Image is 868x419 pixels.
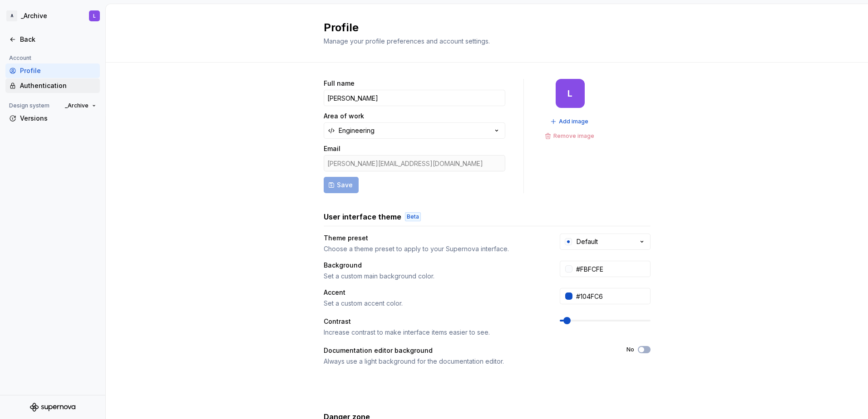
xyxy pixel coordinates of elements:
div: Beta [405,212,421,221]
span: Manage your profile preferences and account settings. [324,37,490,45]
h3: User interface theme [324,211,401,222]
div: Account [5,53,35,63]
div: A [6,10,17,21]
div: Back [20,35,96,44]
div: L [93,12,96,19]
svg: Supernova Logo [30,403,75,412]
div: Always use a light background for the documentation editor. [324,357,610,366]
div: Theme preset [324,234,543,243]
button: Default [560,234,651,250]
a: Versions [5,111,100,126]
div: Default [577,237,598,246]
label: Full name [324,79,355,88]
h2: Profile [324,20,640,35]
span: _Archive [65,102,89,109]
button: Add image [547,115,592,128]
label: Area of work [324,112,364,121]
div: Versions [20,114,96,123]
a: Profile [5,63,100,78]
label: Email [324,144,340,153]
a: Authentication [5,78,100,93]
div: _Archive [21,11,47,20]
div: Contrast [324,317,543,326]
div: Engineering [339,126,375,135]
span: Add image [559,118,588,125]
div: Design system [5,100,53,111]
div: Authentication [20,81,96,90]
div: Choose a theme preset to apply to your Supernova interface. [324,244,543,253]
input: #104FC6 [572,288,651,304]
label: No [626,346,634,353]
div: Documentation editor background [324,346,610,355]
input: #FFFFFF [572,261,651,277]
div: Accent [324,288,543,297]
div: L [567,90,572,97]
div: Profile [20,66,96,75]
div: Set a custom accent color. [324,299,543,308]
a: Back [5,32,100,47]
button: A_ArchiveL [2,6,104,26]
div: Background [324,261,543,270]
div: Increase contrast to make interface items easier to see. [324,328,543,337]
div: Set a custom main background color. [324,272,543,281]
